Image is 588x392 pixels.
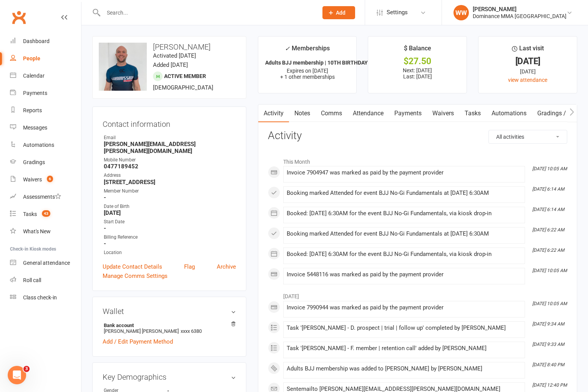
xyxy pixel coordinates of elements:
[103,117,236,128] h3: Contact information
[104,163,236,170] strong: 0477189452
[42,210,50,217] span: 43
[184,262,195,271] a: Flag
[103,307,236,316] h3: Wallet
[104,134,236,141] div: Email
[10,102,81,119] a: Reports
[9,8,28,27] a: Clubworx
[181,328,202,334] span: xxxx 6380
[473,6,566,13] div: [PERSON_NAME]
[10,289,81,306] a: Class kiosk mode
[258,105,289,122] a: Activity
[23,90,47,96] div: Payments
[104,249,236,256] div: Location
[217,262,236,271] a: Archive
[23,211,37,217] div: Tasks
[104,234,236,241] div: Billing Reference
[10,206,81,223] a: Tasks 43
[427,105,459,122] a: Waivers
[508,77,547,83] a: view attendance
[532,321,564,327] i: [DATE] 9:34 AM
[387,4,408,21] span: Settings
[287,231,522,237] div: Booking marked Attended for event BJJ No-Gi Fundamentals at [DATE] 6:30AM
[153,61,188,68] time: Added [DATE]
[265,60,387,66] strong: Adults BJJ membership | 10TH BIRTHDAY SPEC...
[532,342,564,347] i: [DATE] 9:33 AM
[104,218,236,226] div: Start Date
[103,373,236,381] h3: Key Demographics
[404,43,431,57] div: $ Balance
[10,67,81,85] a: Calendar
[103,262,162,271] a: Update Contact Details
[23,194,61,200] div: Assessments
[103,321,236,335] li: [PERSON_NAME] [PERSON_NAME]
[104,225,236,232] strong: -
[287,210,522,217] div: Booked: [DATE] 6:30AM for the event BJJ No-Gi Fundamentals, via kiosk drop-in
[23,125,47,131] div: Messages
[322,6,355,19] button: Add
[336,10,345,16] span: Add
[287,365,522,372] div: Adults BJJ membership was added to [PERSON_NAME] by [PERSON_NAME]
[289,105,316,122] a: Notes
[104,156,236,164] div: Mobile Number
[532,166,567,171] i: [DATE] 10:05 AM
[104,179,236,186] strong: [STREET_ADDRESS]
[153,52,196,59] time: Activated [DATE]
[23,55,40,61] div: People
[486,105,532,122] a: Automations
[23,277,41,283] div: Roll call
[453,5,469,20] div: WW
[23,294,57,301] div: Class check-in
[23,107,42,113] div: Reports
[104,203,236,210] div: Date of Birth
[104,209,236,216] strong: [DATE]
[47,176,53,182] span: 6
[10,223,81,240] a: What's New
[287,251,522,257] div: Booked: [DATE] 6:30AM for the event BJJ No-Gi Fundamentals, via kiosk drop-in
[287,345,522,352] div: Task '[PERSON_NAME] - F. member | retention call' added by [PERSON_NAME]
[10,85,81,102] a: Payments
[104,141,236,154] strong: [PERSON_NAME][EMAIL_ADDRESS][PERSON_NAME][DOMAIN_NAME]
[99,43,147,91] img: image1753063531.png
[164,73,206,79] span: Active member
[23,366,30,372] span: 3
[285,43,330,58] div: Memberships
[23,38,50,44] div: Dashboard
[375,57,460,65] div: $27.50
[268,154,567,166] li: This Month
[10,171,81,188] a: Waivers 6
[10,33,81,50] a: Dashboard
[10,254,81,272] a: General attendance kiosk mode
[532,186,564,192] i: [DATE] 6:14 AM
[287,304,522,311] div: Invoice 7990944 was marked as paid by the payment provider
[23,159,45,165] div: Gradings
[10,188,81,206] a: Assessments
[280,74,335,80] span: + 1 other memberships
[287,68,328,74] span: Expires on [DATE]
[287,325,522,331] div: Task '[PERSON_NAME] - D. prospect | trial | follow up' completed by [PERSON_NAME]
[512,43,544,57] div: Last visit
[104,172,236,179] div: Address
[10,154,81,171] a: Gradings
[103,337,173,346] a: Add / Edit Payment Method
[23,176,42,183] div: Waivers
[316,105,347,122] a: Comms
[104,188,236,195] div: Member Number
[23,228,51,234] div: What's New
[10,50,81,67] a: People
[485,67,570,76] div: [DATE]
[10,272,81,289] a: Roll call
[287,271,522,278] div: Invoice 5448116 was marked as paid by the payment provider
[532,207,564,212] i: [DATE] 6:14 AM
[99,43,240,51] h3: [PERSON_NAME]
[103,271,168,281] a: Manage Comms Settings
[532,268,567,273] i: [DATE] 10:05 AM
[532,362,564,367] i: [DATE] 8:40 PM
[287,169,522,176] div: Invoice 7904947 was marked as paid by the payment provider
[287,190,522,196] div: Booking marked Attended for event BJJ No-Gi Fundamentals at [DATE] 6:30AM
[104,322,232,328] strong: Bank account
[10,136,81,154] a: Automations
[23,142,54,148] div: Automations
[268,130,567,142] h3: Activity
[375,67,460,80] p: Next: [DATE] Last: [DATE]
[10,119,81,136] a: Messages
